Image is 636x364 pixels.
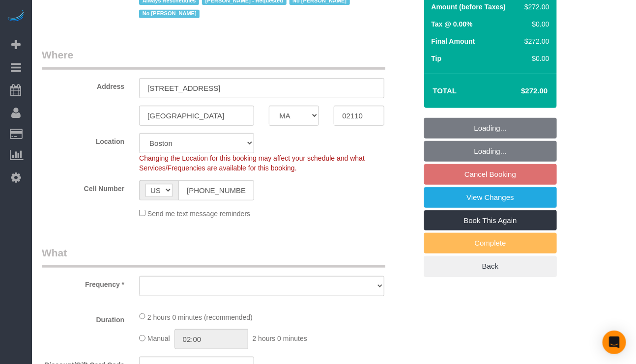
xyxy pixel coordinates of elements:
span: Manual [147,335,170,343]
strong: Total [433,86,457,95]
span: No [PERSON_NAME] [139,10,200,18]
div: $0.00 [520,19,549,29]
a: Back [424,256,557,277]
a: Book This Again [424,210,557,231]
input: Zip Code [334,106,384,126]
h4: $272.00 [491,87,548,95]
div: $272.00 [520,2,549,12]
label: Address [34,78,132,91]
div: Open Intercom Messenger [603,331,626,354]
label: Amount (before Taxes) [432,2,506,12]
input: City [139,106,254,126]
a: View Changes [424,187,557,208]
input: Cell Number [178,180,254,200]
label: Final Amount [432,36,475,46]
legend: What [42,246,385,268]
span: Send me text message reminders [147,210,250,218]
label: Cell Number [34,180,132,194]
label: Duration [34,311,132,325]
label: Location [34,133,132,146]
span: 2 hours 0 minutes (recommended) [147,313,253,321]
legend: Where [42,48,385,70]
label: Frequency * [34,276,132,289]
div: $0.00 [520,54,549,63]
label: Tax @ 0.00% [432,19,473,29]
span: Changing the Location for this booking may affect your schedule and what Services/Frequencies are... [139,154,365,172]
img: Automaid Logo [6,10,26,24]
span: 2 hours 0 minutes [253,335,307,343]
div: $272.00 [520,36,549,46]
label: Tip [432,54,442,63]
